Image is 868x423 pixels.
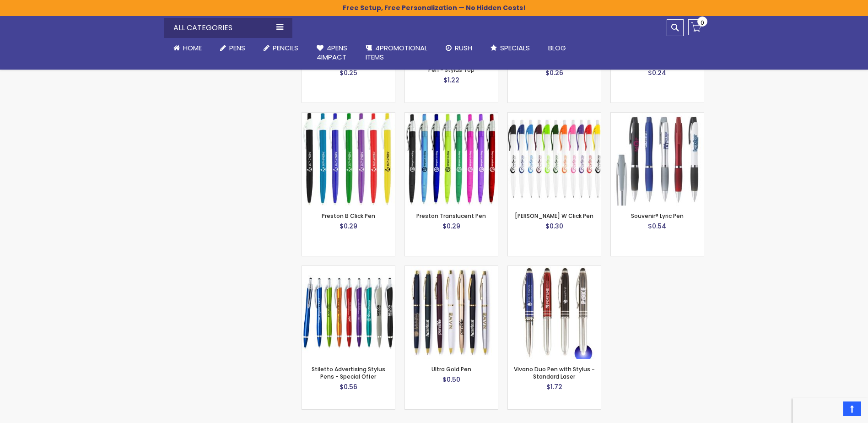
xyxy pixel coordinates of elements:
a: 0 [688,19,704,35]
a: Vivano Duo Pen with Stylus - Standard Laser [514,365,595,380]
span: Pens [229,43,245,53]
span: $0.26 [545,68,563,77]
span: 4PROMOTIONAL ITEMS [366,43,427,62]
span: $1.72 [546,382,562,391]
span: Pencils [273,43,298,53]
span: 0 [701,18,704,27]
a: Preston Translucent Pen [405,112,498,120]
span: $0.29 [442,222,460,231]
a: [PERSON_NAME] W Click Pen [515,212,593,220]
a: Souvenir® Lyric Pen [611,112,704,120]
span: $0.29 [340,222,357,231]
a: Home [164,38,211,58]
span: $0.24 [648,68,666,77]
a: Specials [481,38,539,58]
a: Preston Translucent Pen [416,212,486,220]
img: Preston B Click Pen [302,113,395,206]
span: $0.56 [340,382,357,391]
a: Preston B Click Pen [322,212,375,220]
a: 4Pens4impact [307,38,356,68]
span: Rush [455,43,472,53]
img: Preston W Click Pen [508,113,601,206]
span: $0.30 [545,222,563,231]
img: Preston Translucent Pen [405,113,498,206]
div: All Categories [164,18,292,38]
a: Rush [437,38,481,58]
a: Preston B Click Pen [302,112,395,120]
span: $0.25 [340,68,357,77]
a: Blog [539,38,575,58]
a: Stiletto Advertising Stylus Pens - Special Offer [302,266,395,273]
a: Custom Soft Touch Metal Pen - Stylus Top [415,59,488,74]
span: Home [183,43,202,53]
a: Ultra Gold Pen [405,266,498,273]
a: Stiletto Advertising Stylus Pens - Special Offer [312,365,385,380]
iframe: Google Customer Reviews [793,398,868,423]
img: Stiletto Advertising Stylus Pens - Special Offer [302,266,395,359]
span: Blog [548,43,566,53]
a: Pencils [254,38,307,58]
img: Souvenir® Lyric Pen [611,113,704,206]
span: $1.22 [443,76,459,85]
a: Preston W Click Pen [508,112,601,120]
img: Ultra Gold Pen [405,266,498,359]
a: Vivano Duo Pen with Stylus - Standard Laser [508,266,601,273]
a: Ultra Gold Pen [431,365,471,373]
span: $0.50 [442,375,460,384]
span: 4Pens 4impact [317,43,347,62]
a: Pens [211,38,254,58]
span: Specials [500,43,530,53]
a: Souvenir® Lyric Pen [631,212,684,220]
span: $0.54 [648,222,666,231]
a: 4PROMOTIONALITEMS [356,38,437,68]
img: Vivano Duo Pen with Stylus - Standard Laser [508,266,601,359]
